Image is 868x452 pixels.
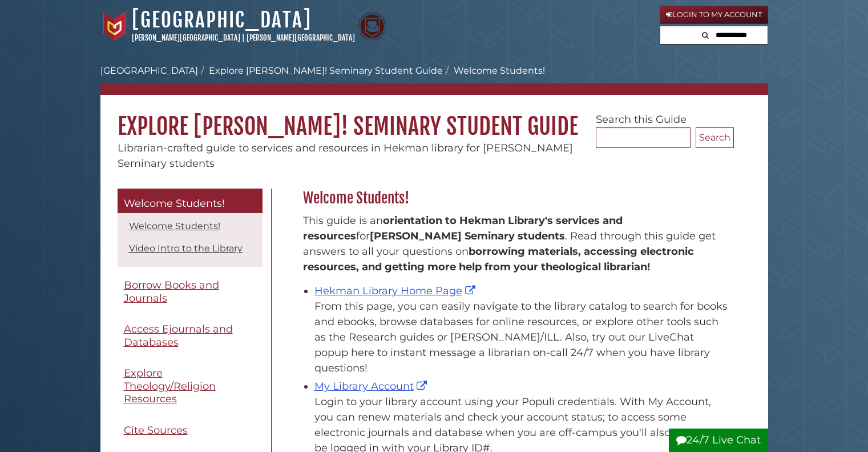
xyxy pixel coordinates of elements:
[314,299,728,376] div: From this page, you can easily navigate to the library catalog to search for books and ebooks, br...
[370,230,565,242] strong: [PERSON_NAME] Seminary students
[314,285,478,297] a: Hekman Library Home Page
[702,31,709,39] i: Search
[118,317,263,355] a: Access Ejournals and Databases
[100,12,129,41] img: Calvin University
[209,65,443,76] a: Explore [PERSON_NAME]! Seminary Student Guide
[124,424,188,437] span: Cite Sources
[358,12,386,41] img: Calvin Theological Seminary
[669,429,768,452] button: 24/7 Live Chat
[303,214,623,242] strong: orientation to Hekman Library's services and resources
[124,279,219,305] span: Borrow Books and Journals
[303,214,716,273] span: This guide is an for . Read through this guide get answers to all your questions on
[443,64,545,78] li: Welcome Students!
[100,65,198,76] a: [GEOGRAPHIC_DATA]
[699,26,712,42] button: Search
[132,33,240,42] a: [PERSON_NAME][GEOGRAPHIC_DATA]
[118,189,263,214] a: Welcome Students!
[118,418,263,443] a: Cite Sources
[118,361,263,412] a: Explore Theology/Religion Resources
[696,127,734,148] button: Search
[660,6,768,24] a: Login to My Account
[118,273,263,311] a: Borrow Books and Journals
[124,367,216,405] span: Explore Theology/Religion Resources
[129,221,220,231] a: Welcome Students!
[242,33,245,42] span: |
[118,142,573,170] span: Librarian-crafted guide to services and resources in Hekman library for [PERSON_NAME] Seminary st...
[124,323,233,349] span: Access Ejournals and Databases
[247,33,355,42] a: [PERSON_NAME][GEOGRAPHIC_DATA]
[124,197,225,210] span: Welcome Students!
[314,380,430,393] a: My Library Account
[303,245,694,273] b: borrowing materials, accessing electronic resources, and getting more help from your theological ...
[100,64,768,95] nav: breadcrumb
[129,243,243,254] a: Video Intro to the Library
[100,95,768,141] h1: Explore [PERSON_NAME]! Seminary Student Guide
[297,189,734,207] h2: Welcome Students!
[132,7,312,33] a: [GEOGRAPHIC_DATA]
